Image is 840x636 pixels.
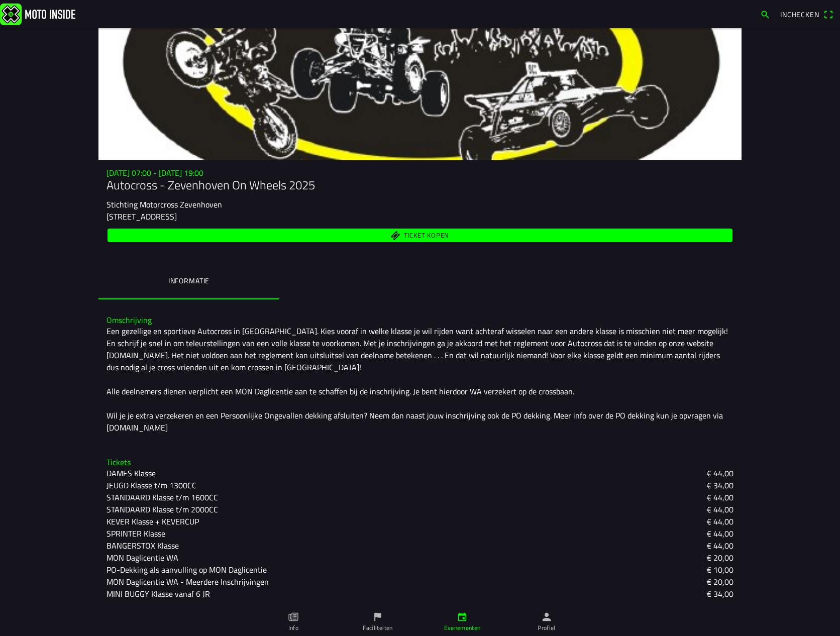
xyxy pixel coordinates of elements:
[457,611,468,622] ion-icon: calendar
[168,275,209,286] ion-label: Informatie
[288,623,298,632] ion-label: Info
[707,576,733,588] ion-text: € 20,00
[541,611,552,622] ion-icon: person
[107,198,222,210] ion-text: Stichting Motorcross Zevenhoven
[775,6,838,23] a: Incheckenqr scanner
[707,515,733,527] ion-text: € 44,00
[707,503,733,515] ion-text: € 44,00
[707,491,733,503] ion-text: € 44,00
[404,232,449,239] span: Ticket kopen
[107,458,733,467] h3: Tickets
[107,467,156,479] ion-text: DAMES Klasse
[107,491,218,503] ion-text: STANDAARD Klasse t/m 1600CC
[707,540,733,552] ion-text: € 44,00
[444,623,481,632] ion-label: Evenementen
[372,611,383,622] ion-icon: flag
[707,527,733,540] ion-text: € 44,00
[107,527,165,540] ion-text: SPRINTER Klasse
[107,564,267,576] ion-text: PO-Dekking als aanvulling op MON Daglicentie
[107,588,210,600] ion-text: MINI BUGGY Klasse vanaf 6 JR
[363,623,392,632] ion-label: Faciliteiten
[107,325,733,434] div: Een gezellige en sportieve Autocross in [GEOGRAPHIC_DATA]. Kies vooraf in welke klasse je wil rij...
[538,623,556,632] ion-label: Profiel
[107,503,218,515] ion-text: STANDAARD Klasse t/m 2000CC
[107,168,733,178] h3: [DATE] 07:00 - [DATE] 19:00
[707,467,733,479] ion-text: € 44,00
[707,564,733,576] ion-text: € 10,00
[107,178,733,192] h1: Autocross - Zevenhoven On Wheels 2025
[107,515,199,527] ion-text: KEVER Klasse + KEVERCUP
[107,540,179,552] ion-text: BANGERSTOX Klasse
[107,479,196,491] ion-text: JEUGD Klasse t/m 1300CC
[107,552,178,564] ion-text: MON Daglicentie WA
[780,9,819,20] span: Inchecken
[107,210,177,223] ion-text: [STREET_ADDRESS]
[707,588,733,600] ion-text: € 34,00
[755,6,775,23] a: search
[707,552,733,564] ion-text: € 20,00
[107,576,269,588] ion-text: MON Daglicentie WA - Meerdere Inschrijvingen
[288,611,299,622] ion-icon: paper
[107,315,733,325] h3: Omschrijving
[707,479,733,491] ion-text: € 34,00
